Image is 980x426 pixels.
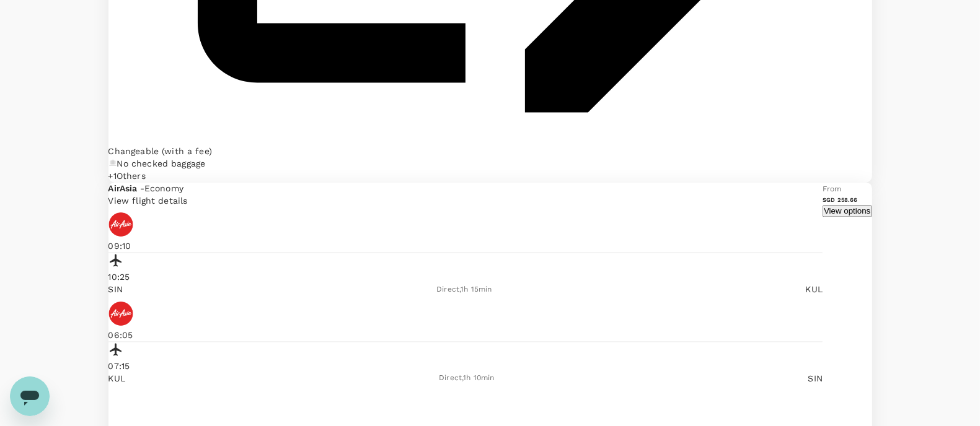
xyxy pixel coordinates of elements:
img: AK [108,212,133,237]
p: 09:10 [108,240,823,252]
span: Changeable (with a fee) [108,146,212,156]
span: + 1 [108,171,117,181]
h6: SGD 258.66 [823,196,872,204]
span: AirAsia [108,183,140,193]
span: Economy [144,183,183,193]
button: View options [823,205,872,217]
p: 07:15 [108,360,823,372]
p: 06:05 [108,329,823,341]
div: Direct , 1h 10min [439,372,494,385]
div: No checked baggage [108,157,823,170]
span: No checked baggage [117,159,206,168]
p: SIN [108,283,123,295]
p: View flight details [108,194,823,207]
span: - [140,183,144,193]
iframe: Button to launch messaging window [10,376,50,416]
p: SIN [808,372,823,385]
div: Direct , 1h 15min [436,284,492,296]
p: KUL [108,372,125,385]
img: AK [108,301,133,326]
p: 10:25 [108,271,823,283]
span: Others [117,171,146,181]
div: +1Others [108,170,823,182]
span: From [823,185,842,193]
p: KUL [806,283,823,295]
